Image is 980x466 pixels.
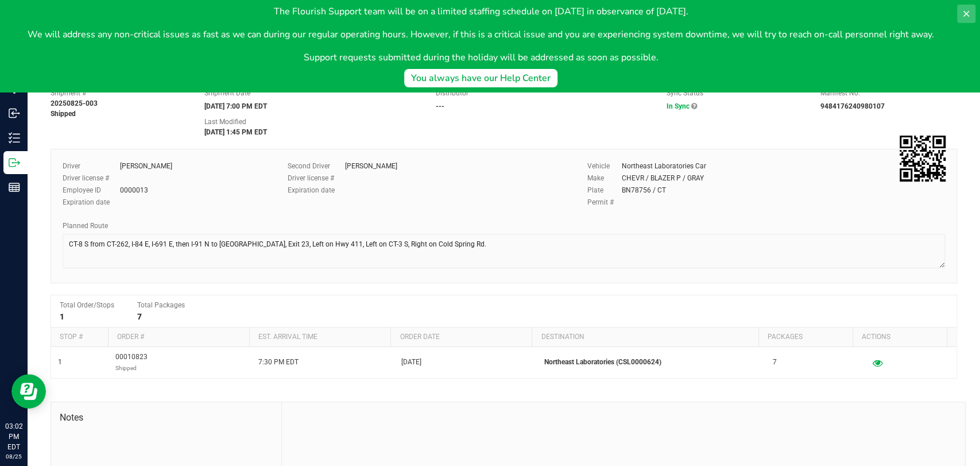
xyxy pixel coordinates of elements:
div: 0000013 [120,185,148,195]
span: In Sync [667,102,690,110]
span: 1 [58,357,62,368]
label: Distributor [435,88,468,98]
label: Driver license # [288,173,345,183]
img: Scan me! [900,136,946,182]
strong: 9484176240980107 [820,102,885,110]
th: Packages [758,328,853,347]
th: Order date [390,328,532,347]
inline-svg: Inventory [9,132,20,144]
span: Planned Route [63,222,108,230]
div: [PERSON_NAME] [120,161,172,171]
p: Northeast Laboratories (CSL0000624) [544,357,759,368]
span: 7:30 PM EDT [258,357,299,368]
qrcode: 20250825-003 [900,136,946,182]
span: 7 [773,357,777,368]
strong: [DATE] 7:00 PM EDT [204,102,267,110]
label: Permit # [587,197,622,207]
strong: 7 [137,312,142,321]
p: The Flourish Support team will be on a limited staffing schedule on [DATE] in observance of [DATE]. [28,5,934,18]
label: Make [587,173,622,183]
label: Manifest No. [820,88,860,98]
p: We will address any non-critical issues as fast as we can during our regular operating hours. How... [28,28,934,41]
div: [PERSON_NAME] [345,161,397,171]
th: Stop # [51,328,108,347]
p: 03:02 PM EDT [5,421,22,452]
label: Expiration date [288,185,345,195]
div: You always have our Help Center [411,71,551,85]
strong: Shipped [51,110,76,118]
label: Sync Status [667,88,703,98]
label: Employee ID [63,185,120,195]
p: 08/25 [5,452,22,461]
label: Driver license # [63,173,120,183]
span: Notes [60,411,273,425]
label: Vehicle [587,161,622,171]
span: Total Packages [137,301,185,309]
th: Order # [108,328,249,347]
div: BN78756 / CT [622,185,666,195]
th: Actions [853,328,947,347]
label: Driver [63,161,120,171]
p: Support requests submitted during the holiday will be addressed as soon as possible. [28,51,934,64]
label: Shipment Date [204,88,250,98]
inline-svg: Outbound [9,157,20,168]
strong: [DATE] 1:45 PM EDT [204,128,267,136]
label: Plate [587,185,622,195]
th: Est. arrival time [249,328,390,347]
strong: 20250825-003 [51,99,98,107]
iframe: Resource center [11,374,46,409]
inline-svg: Reports [9,182,20,193]
th: Destination [532,328,758,347]
span: Total Order/Stops [60,301,114,309]
div: Northeast Laboratories Car [622,161,706,171]
label: Second Driver [288,161,345,171]
p: Shipped [115,363,148,373]
label: Last Modified [204,117,246,127]
span: [DATE] [401,357,421,368]
label: Expiration date [63,197,120,207]
span: 00010823 [115,352,148,373]
div: CHEVR / BLAZER P / GRAY [622,173,704,183]
span: Shipment # [51,88,187,98]
strong: --- [435,102,444,110]
strong: 1 [60,312,64,321]
inline-svg: Inbound [9,107,20,119]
